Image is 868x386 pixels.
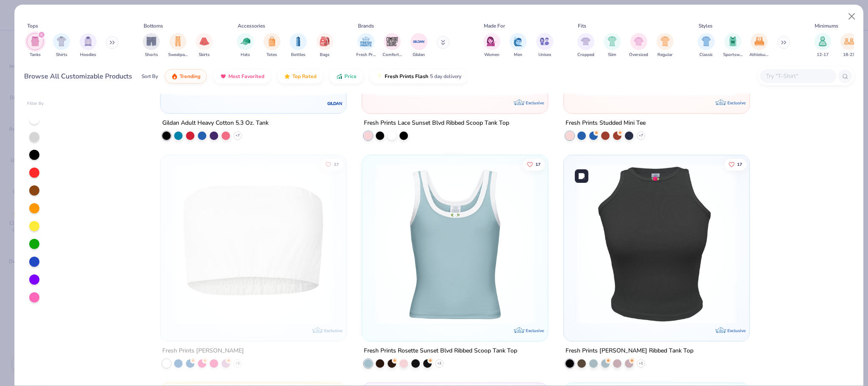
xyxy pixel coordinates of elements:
div: filter for Bottles [290,33,307,58]
button: filter button [749,33,769,58]
button: filter button [698,33,715,58]
button: filter button [510,33,527,58]
img: Classic Image [702,36,711,46]
img: Men Image [513,36,523,46]
span: Hats [241,52,250,58]
div: Styles [699,22,713,30]
div: filter for Men [510,33,527,58]
span: Unisex [538,52,551,58]
img: Comfort Colors Image [386,35,399,48]
span: Trending [180,73,200,80]
button: filter button [840,33,857,58]
button: filter button [814,33,831,58]
div: filter for Classic [698,33,715,58]
button: Like [321,158,343,170]
span: Shirts [56,52,67,58]
span: Slim [608,52,616,58]
img: Shirts Image [57,36,67,46]
button: filter button [410,33,427,58]
div: Fresh Prints [PERSON_NAME] [162,346,244,356]
img: Oversized Image [634,36,643,46]
div: filter for Athleisure [749,33,769,58]
span: Fresh Prints [356,52,376,58]
span: Men [514,52,522,58]
img: Fresh Prints Image [360,35,372,48]
button: filter button [316,33,333,58]
div: filter for Bags [316,33,333,58]
img: Totes Image [267,36,277,46]
div: filter for Comfort Colors [383,33,402,58]
span: Hoodies [80,52,96,58]
img: efee32c2-9ea2-4f57-b6b4-349390c7468f [169,164,338,324]
img: TopRated.gif [284,73,291,80]
span: Exclusive [324,328,342,333]
span: Bottles [291,52,305,58]
button: filter button [80,33,97,58]
img: Gildan logo [327,95,344,112]
img: 476f1956-b6c5-4e44-98eb-4ec29e319878 [371,164,539,324]
img: Unisex Image [540,36,549,46]
span: Oversized [629,52,648,58]
span: Most Favorited [228,73,264,80]
div: Bottoms [144,22,163,30]
div: filter for Cropped [577,33,594,58]
img: Sweatpants Image [173,36,183,46]
span: Shorts [145,52,158,58]
button: filter button [53,33,70,58]
div: Sort By [141,73,158,80]
button: Like [724,158,746,170]
div: filter for Totes [263,33,280,58]
span: Classic [699,52,713,58]
span: 17 [535,162,541,166]
button: filter button [604,33,621,58]
span: Exclusive [526,100,544,106]
img: a1e7e847-e80f-41ac-9561-5c6576d65163 [572,164,741,324]
button: Fresh Prints Flash5 day delivery [370,69,468,84]
div: Browse All Customizable Products [24,71,132,81]
span: Totes [266,52,277,58]
button: Close [844,8,860,25]
div: filter for Women [483,33,500,58]
img: most_fav.gif [220,73,227,80]
div: filter for Regular [657,33,674,58]
div: Made For [484,22,505,30]
div: filter for Sweatpants [168,33,188,58]
img: Bags Image [320,36,329,46]
div: filter for Skirts [196,33,213,58]
img: Women Image [487,36,496,46]
input: Try "T-Shirt" [765,71,830,81]
img: flash.gif [376,73,383,80]
span: Sportswear [723,52,743,58]
button: filter button [657,33,674,58]
button: Trending [165,69,207,84]
div: Fresh Prints Rosette Sunset Blvd Ribbed Scoop Tank Top [364,346,517,356]
button: Most Favorited [214,69,271,84]
img: Cropped Image [581,36,591,46]
button: filter button [356,33,376,58]
div: filter for Gildan [410,33,427,58]
button: filter button [629,33,648,58]
span: Skirts [199,52,210,58]
div: Fresh Prints Studded Mini Tee [566,118,646,129]
span: 5 day delivery [430,72,461,81]
img: Slim Image [607,36,617,46]
img: Tanks Image [31,36,40,46]
span: Exclusive [727,328,746,333]
span: + 2 [437,361,441,366]
span: + 7 [236,133,240,138]
span: 27 [334,162,339,166]
button: filter button [263,33,280,58]
span: + 5 [236,361,240,366]
button: filter button [196,33,213,58]
div: filter for Unisex [536,33,553,58]
span: Tanks [30,52,41,58]
div: filter for Sportswear [723,33,743,58]
div: Brands [358,22,374,30]
button: Top Rated [277,69,323,84]
img: Hats Image [241,36,250,46]
button: filter button [168,33,188,58]
img: Shorts Image [147,36,156,46]
span: Exclusive [727,100,746,106]
button: filter button [27,33,44,58]
span: + 1 [639,361,643,366]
